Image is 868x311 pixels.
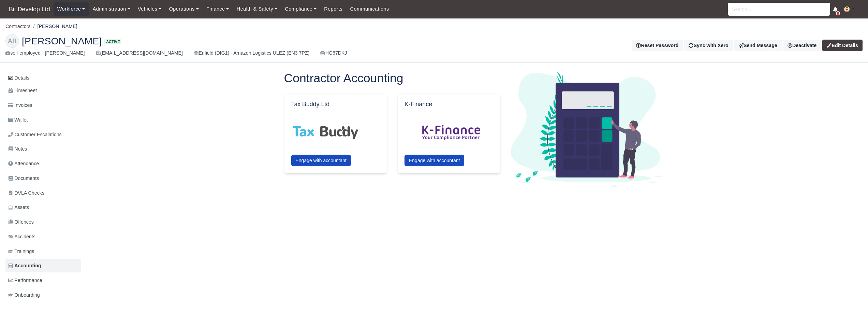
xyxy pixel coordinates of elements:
[5,172,81,185] a: Documents
[5,34,19,48] div: AR
[822,40,863,51] a: Edit Details
[5,72,81,84] a: Details
[5,99,81,112] a: Invoices
[8,101,32,109] span: Invoices
[5,201,81,214] a: Assets
[8,145,27,153] span: Notes
[5,84,81,97] a: Timesheet
[404,155,464,166] button: Engage with accountant
[8,262,41,270] span: Accounting
[5,186,81,200] a: DVLA Checks
[0,29,868,63] div: Aleksander Ramaj
[5,3,54,16] a: Bit Develop Ltd
[320,2,346,16] a: Reports
[291,101,380,108] h5: Tax Buddy Ltd
[291,155,351,166] button: Engage with accountant
[96,49,183,57] div: [EMAIL_ADDRESS][DOMAIN_NAME]
[134,2,165,16] a: Vehicles
[8,203,29,211] span: Assets
[8,233,35,241] span: Accidents
[8,291,40,299] span: Onboarding
[8,277,42,284] span: Performance
[5,2,54,16] span: Bit Develop Ltd
[8,174,39,182] span: Documents
[5,157,81,170] a: Attendance
[5,49,85,57] div: self-employed - [PERSON_NAME]
[5,274,81,287] a: Performance
[5,245,81,258] a: Trainings
[89,2,134,16] a: Administration
[281,2,320,16] a: Compliance
[728,3,830,16] input: Search...
[54,2,89,16] a: Workforce
[5,230,81,243] a: Accidents
[346,2,393,16] a: Communications
[8,189,44,197] span: DVLA Checks
[5,215,81,229] a: Offences
[22,36,102,46] span: [PERSON_NAME]
[684,40,733,51] button: Sync with Xero
[31,23,77,30] li: [PERSON_NAME]
[104,39,121,44] span: Active
[8,131,62,139] span: Customer Escalations
[404,101,494,108] h5: K-Finance
[783,40,821,51] a: Deactivate
[5,288,81,302] a: Onboarding
[632,40,683,51] button: Reset Password
[8,87,37,95] span: Timesheet
[8,248,34,255] span: Trainings
[5,259,81,272] a: Accounting
[5,128,81,141] a: Customer Escalations
[8,116,28,124] span: Wallet
[284,71,501,86] h1: Contractor Accounting
[5,113,81,127] a: Wallet
[165,2,202,16] a: Operations
[8,160,39,168] span: Attendance
[734,40,782,51] a: Send Message
[203,2,233,16] a: Finance
[5,24,31,29] a: Contractors
[8,218,34,226] span: Offences
[194,49,309,57] div: Enfield (DIG1) - Amazon Logistics ULEZ (EN3 7PZ)
[5,142,81,156] a: Notes
[233,2,281,16] a: Health & Safety
[320,49,347,57] a: HG67DKJ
